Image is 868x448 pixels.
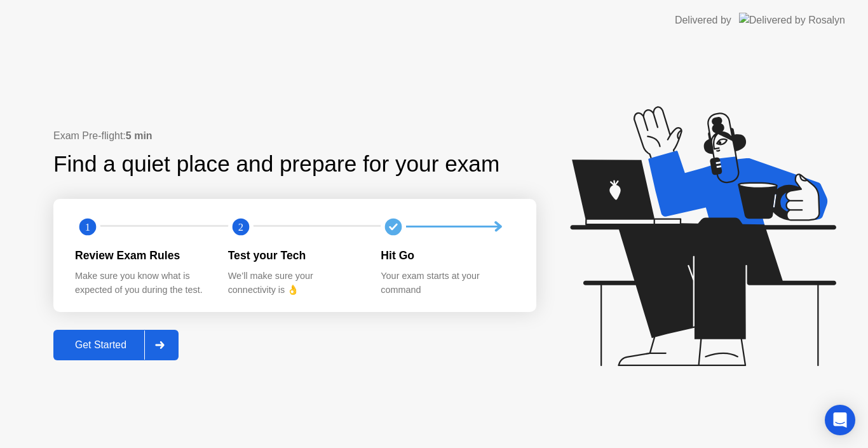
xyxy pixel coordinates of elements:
[126,130,153,141] b: 5 min
[75,247,208,264] div: Review Exam Rules
[381,247,513,264] div: Hit Go
[739,13,845,27] img: Delivered by Rosalyn
[675,13,731,28] div: Delivered by
[228,247,361,264] div: Test your Tech
[53,147,501,181] div: Find a quiet place and prepare for your exam
[75,269,208,297] div: Make sure you know what is expected of you during the test.
[381,269,513,297] div: Your exam starts at your command
[53,128,536,144] div: Exam Pre-flight:
[57,339,144,351] div: Get Started
[85,221,90,233] text: 1
[53,330,179,360] button: Get Started
[238,221,243,233] text: 2
[825,405,855,435] div: Open Intercom Messenger
[228,269,361,297] div: We’ll make sure your connectivity is 👌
